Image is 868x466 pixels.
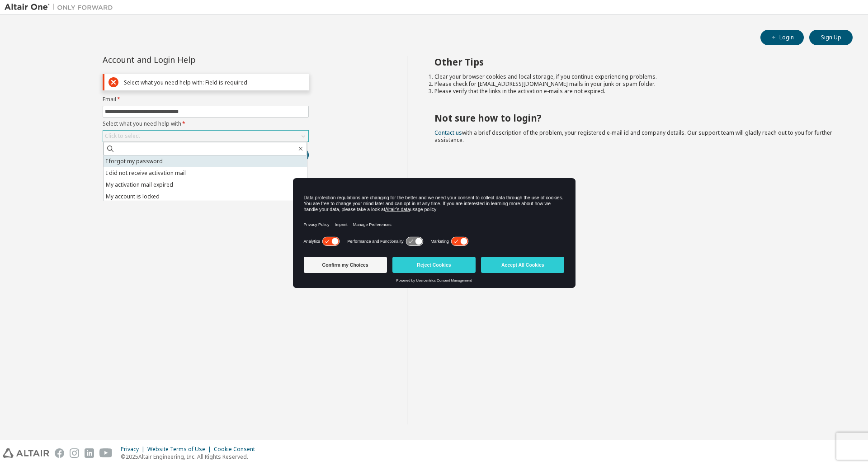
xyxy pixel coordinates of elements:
div: Website Terms of Use [147,446,214,453]
img: linkedin.svg [85,448,94,458]
div: Click to select [105,132,140,140]
li: Please check for [EMAIL_ADDRESS][DOMAIN_NAME] mails in your junk or spam folder. [434,80,837,88]
li: Please verify that the links in the activation e-mails are not expired. [434,88,837,95]
img: facebook.svg [55,448,64,458]
img: Altair One [5,3,118,12]
div: Privacy [121,446,147,453]
p: © 2025 Altair Engineering, Inc. All Rights Reserved. [121,453,260,461]
img: altair_logo.svg [3,448,49,458]
li: I forgot my password [104,155,307,167]
button: Sign Up [809,30,853,45]
li: Clear your browser cookies and local storage, if you continue experiencing problems. [434,73,837,80]
img: youtube.svg [99,448,113,458]
div: Click to select [103,131,308,141]
img: instagram.svg [70,448,79,458]
a: Contact us [434,129,462,137]
div: Account and Login Help [103,56,268,63]
button: Login [760,30,804,45]
h2: Not sure how to login? [434,112,837,124]
div: Cookie Consent [214,446,260,453]
label: Email [103,96,309,103]
label: Select what you need help with [103,120,309,127]
div: Select what you need help with: Field is required [124,79,305,86]
h2: Other Tips [434,56,837,68]
span: with a brief description of the problem, your registered e-mail id and company details. Our suppo... [434,129,832,144]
